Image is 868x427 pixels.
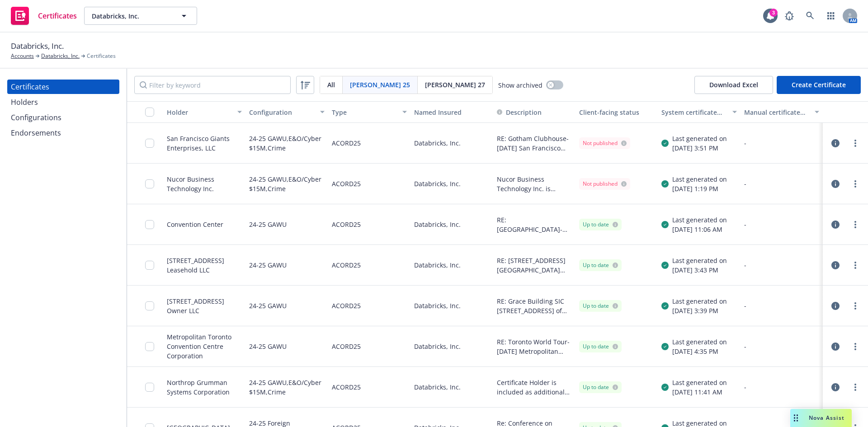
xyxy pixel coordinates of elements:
[744,260,819,270] div: -
[809,414,844,422] span: Nova Assist
[245,101,328,123] button: Configuration
[11,52,34,60] a: Accounts
[583,139,627,147] div: Not published
[410,286,493,326] div: Databricks, Inc.
[410,101,493,123] button: Named Insured
[672,225,727,234] div: [DATE] 11:06 AM
[744,220,819,229] div: -
[7,80,119,94] a: Certificates
[410,204,493,245] div: Databricks, Inc.
[249,128,324,158] div: 24-25 GAWU,E&O/Cyber $15M,Crime
[249,250,287,280] div: 24-25 GAWU
[576,101,658,123] button: Client-facing status
[741,101,823,123] button: Manual certificate last generated
[672,134,727,143] div: Last generated on
[332,250,361,280] div: ACORD25
[327,80,335,89] span: All
[672,347,727,356] div: [DATE] 4:35 PM
[579,108,654,117] div: Client-facing status
[497,378,572,397] button: Certificate Holder is included as additional insured as respects General Liability, but only to t...
[744,342,819,351] div: -
[249,332,287,361] div: 24-25 GAWU
[11,110,61,125] div: Configurations
[249,291,287,320] div: 24-25 GAWU
[332,108,397,117] div: Type
[11,126,61,140] div: Endorsements
[744,138,819,148] div: -
[328,101,410,123] button: Type
[410,326,493,367] div: Databricks, Inc.
[583,343,618,351] div: Up to date
[850,300,861,311] a: more
[11,80,49,94] div: Certificates
[167,108,232,117] div: Holder
[497,256,572,275] button: RE: [STREET_ADDRESS][GEOGRAPHIC_DATA] Brookfield Properties Developer LLC, [STREET_ADDRESS][GEOGR...
[145,108,154,117] input: Select all
[850,178,861,189] a: more
[84,7,197,25] button: Databricks, Inc.
[41,52,80,60] a: Databricks, Inc.
[145,383,154,392] input: Toggle Row Selected
[672,143,727,153] div: [DATE] 3:51 PM
[167,378,242,397] div: Northrop Grumman Systems Corporation
[145,220,154,229] input: Toggle Row Selected
[850,260,861,271] a: more
[658,101,740,123] button: System certificate last generated
[350,80,410,89] span: [PERSON_NAME] 25
[134,76,291,94] input: Filter by keyword
[167,332,242,361] div: Metropolitan Toronto Convention Centre Corporation
[497,215,572,234] button: RE: [GEOGRAPHIC_DATA]- [DATE] The People of the State of [US_STATE] and its officers, agents, and...
[145,139,154,148] input: Toggle Row Selected
[672,184,727,193] div: [DATE] 1:19 PM
[672,256,727,265] div: Last generated on
[167,134,242,153] div: San Francisco Giants Enterprises, LLC
[167,174,242,193] div: Nucor Business Technology Inc.
[145,301,154,310] input: Toggle Row Selected
[744,382,819,392] div: -
[790,409,802,427] div: Drag to move
[801,7,819,25] a: Search
[694,76,773,94] button: Download Excel
[332,128,361,158] div: ACORD25
[672,306,727,315] div: [DATE] 3:39 PM
[249,108,314,117] div: Configuration
[414,108,489,117] div: Named Insured
[332,291,361,320] div: ACORD25
[38,12,77,19] span: Certificates
[167,296,242,315] div: [STREET_ADDRESS] Owner LLC
[249,169,324,198] div: 24-25 GAWU,E&O/Cyber $15M,Crime
[672,215,727,225] div: Last generated on
[744,179,819,188] div: -
[163,101,245,123] button: Holder
[583,180,627,188] div: Not published
[145,179,154,188] input: Toggle Row Selected
[410,123,493,164] div: Databricks, Inc.
[661,108,726,117] div: System certificate last generated
[850,138,861,149] a: more
[7,95,119,109] a: Holders
[87,52,116,60] span: Certificates
[497,296,572,315] button: RE: Grace Building SIC [STREET_ADDRESS] of the Americas LLC, [STREET_ADDRESS] Owner LLC, Brookfie...
[672,296,727,306] div: Last generated on
[497,174,572,193] button: Nucor Business Technology Inc. is included as respects General Liability, but only to the extent ...
[332,210,361,239] div: ACORD25
[410,245,493,286] div: Databricks, Inc.
[498,80,542,90] span: Show archived
[425,80,485,89] span: [PERSON_NAME] 27
[7,126,119,140] a: Endorsements
[497,108,542,117] button: Description
[497,337,572,356] span: RE: Toronto World Tour- [DATE] Metropolitan Toronto Convention Centre Corporation is included as ...
[167,256,242,275] div: [STREET_ADDRESS] Leasehold LLC
[583,383,618,391] div: Up to date
[167,220,223,229] div: Convention Center
[249,210,287,239] div: 24-25 GAWU
[145,342,154,351] input: Toggle Row Selected
[497,134,572,153] span: RE: Gotham Clubhouse- [DATE] San Francisco Giants Enterprises, LLC, its parents, subsidiaries and...
[583,261,618,269] div: Up to date
[7,110,119,125] a: Configurations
